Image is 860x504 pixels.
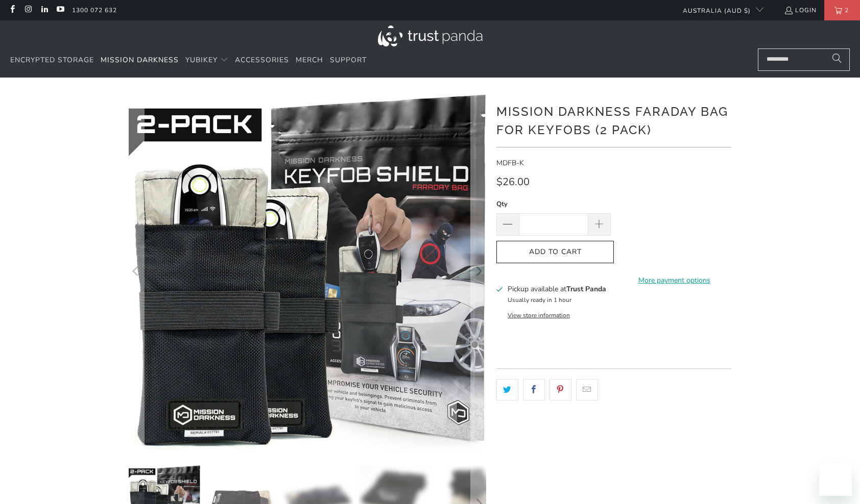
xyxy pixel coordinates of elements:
span: YubiKey [185,55,218,65]
nav: Translation missing: en.navigation.header.main_nav [10,48,367,72]
a: 1300 072 632 [72,5,117,16]
button: Next [470,93,487,450]
a: Accessories [235,48,289,72]
span: Add to Cart [507,248,603,257]
small: Usually ready in 1 hour [508,296,571,304]
a: Email this to a friend [576,379,598,400]
span: Merch [296,55,323,65]
button: Add to Cart [496,241,614,264]
label: Qty [496,198,611,210]
span: Accessories [235,55,289,65]
a: Merch [296,48,323,72]
a: More payment options [617,275,731,286]
span: MDFB-K [496,158,524,168]
a: Trust Panda Australia on Facebook [8,6,16,14]
a: Share this on Twitter [496,379,518,400]
summary: YubiKey [185,48,228,72]
span: Mission Darkness [101,55,179,65]
button: Previous [128,93,145,450]
span: Encrypted Storage [10,55,94,65]
h1: Mission Darkness Faraday Bag for Keyfobs (2 pack) [496,100,731,139]
button: Search [824,48,850,71]
b: Trust Panda [566,284,606,294]
a: Encrypted Storage [10,48,94,72]
a: Mission Darkness [101,48,179,72]
img: Trust Panda Australia [378,26,483,46]
a: Mission Darkness Faraday Bag for Keyfobs (2 pack) [129,93,486,450]
a: Share this on Facebook [523,379,545,400]
a: Support [330,48,367,72]
button: View store information [508,311,570,319]
a: Login [784,5,817,16]
h3: Pickup available at [508,284,606,294]
a: Trust Panda Australia on Instagram [23,6,32,14]
input: Search... [758,48,850,71]
iframe: Button to launch messaging window [819,463,852,496]
a: Trust Panda Australia on LinkedIn [40,6,49,14]
a: Share this on Pinterest [550,379,571,400]
span: $26.00 [496,175,530,189]
span: Support [330,55,367,65]
a: Trust Panda Australia on YouTube [56,6,64,14]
